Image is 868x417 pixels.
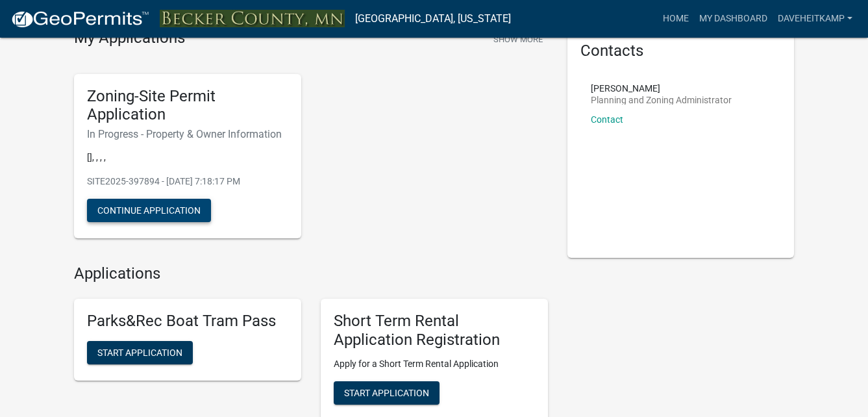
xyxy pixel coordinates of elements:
h5: Contacts [580,42,782,60]
h5: Short Term Rental Application Registration [334,312,535,349]
p: Planning and Zoning Administrator [591,95,732,105]
a: My Dashboard [694,6,773,31]
p: SITE2025-397894 - [DATE] 7:18:17 PM [87,175,288,188]
span: Start Application [97,347,182,357]
a: [GEOGRAPHIC_DATA], [US_STATE] [355,8,511,30]
a: Daveheitkamp [773,6,858,31]
span: Start Application [344,387,429,398]
button: Start Application [334,381,440,405]
h5: Zoning-Site Permit Application [87,87,288,125]
h4: My Applications [74,29,185,48]
h6: In Progress - Property & Owner Information [87,128,288,140]
p: [], , , , [87,151,288,164]
button: Start Application [87,341,193,364]
button: Continue Application [87,199,211,222]
a: Contact [591,114,623,125]
p: [PERSON_NAME] [591,84,732,93]
p: Apply for a Short Term Rental Application [334,357,535,371]
h4: Applications [74,264,548,283]
h5: Parks&Rec Boat Tram Pass [87,312,288,331]
a: Home [658,6,694,31]
img: Becker County, Minnesota [160,10,345,27]
button: Show More [488,29,548,50]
